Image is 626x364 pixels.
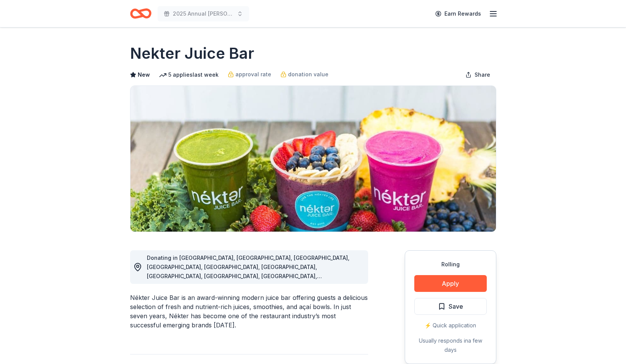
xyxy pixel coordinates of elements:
div: Rolling [414,260,487,269]
h1: Nekter Juice Bar [130,43,254,64]
span: Donating in [GEOGRAPHIC_DATA], [GEOGRAPHIC_DATA], [GEOGRAPHIC_DATA], [GEOGRAPHIC_DATA], [GEOGRAPH... [147,254,349,334]
img: Image for Nekter Juice Bar [130,86,496,232]
a: Earn Rewards [431,7,486,21]
button: 2025 Annual [PERSON_NAME] Fall Festival [158,6,249,21]
span: 2025 Annual [PERSON_NAME] Fall Festival [173,9,234,18]
button: Share [459,67,496,82]
div: ⚡️ Quick application [414,321,487,330]
button: Apply [414,275,487,292]
span: Share [475,70,490,79]
div: 5 applies last week [159,70,219,79]
div: Usually responds in a few days [414,336,487,354]
a: approval rate [228,70,271,79]
span: approval rate [235,70,271,79]
a: Home [130,5,151,23]
div: Nékter Juice Bar is an award-winning modern juice bar offering guests a delicious selection of fr... [130,293,368,330]
span: Save [449,301,463,311]
span: New [138,70,150,79]
button: Save [414,298,487,315]
span: donation value [288,70,328,79]
a: donation value [280,70,328,79]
